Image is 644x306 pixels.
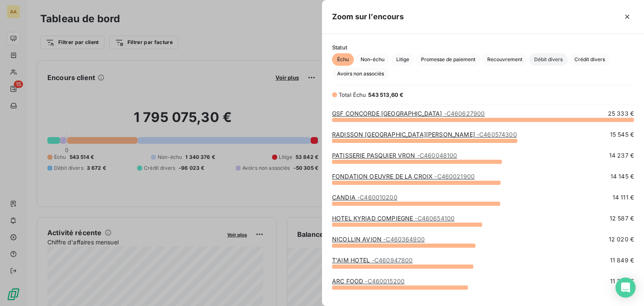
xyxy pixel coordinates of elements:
button: Échu [332,53,354,66]
span: 12 020 € [609,235,634,244]
h5: Zoom sur l’encours [332,11,404,23]
button: Promesse de paiement [416,53,480,66]
span: - C460364900 [383,236,425,243]
button: Crédit divers [569,53,610,66]
button: Recouvrement [482,53,527,66]
div: grid [322,109,644,296]
span: - C460947800 [372,257,413,264]
span: 15 545 € [610,130,634,139]
a: HOTEL KYRIAD COMPIEGNE [332,215,454,222]
span: 14 237 € [609,151,634,160]
button: Débit divers [529,53,568,66]
div: Open Intercom Messenger [615,277,636,298]
button: Litige [391,53,414,66]
span: 11 849 € [610,256,634,265]
span: - C460654100 [415,215,454,222]
a: T'AIM HOTEL [332,257,413,264]
a: CANDIA [332,194,397,201]
button: Non-échu [356,53,390,66]
span: - C460048100 [417,152,457,159]
a: RADISSON [GEOGRAPHIC_DATA][PERSON_NAME] [332,131,517,138]
button: Avoirs non associés [332,67,389,80]
span: Total Échu [339,91,366,98]
a: NICOLLIN AVION [332,236,425,243]
span: - C460010200 [357,194,397,201]
span: 14 111 € [613,193,634,202]
span: Statut [332,44,634,51]
span: 25 333 € [608,109,634,118]
span: - C460574300 [477,131,517,138]
a: GSF CONCORDE [GEOGRAPHIC_DATA] [332,110,485,117]
span: - C460021900 [434,173,475,180]
span: - C460627900 [444,110,485,117]
span: - C460015200 [365,277,405,285]
span: 543 513,60 € [368,91,404,98]
span: 14 145 € [610,172,634,181]
a: PATISSERIE PASQUIER VRON [332,152,457,159]
a: FONDATION OEUVRE DE LA CROIX [332,173,475,180]
a: ARC FOOD [332,277,405,285]
span: 11 386 € [610,277,634,285]
span: 12 587 € [610,214,634,223]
